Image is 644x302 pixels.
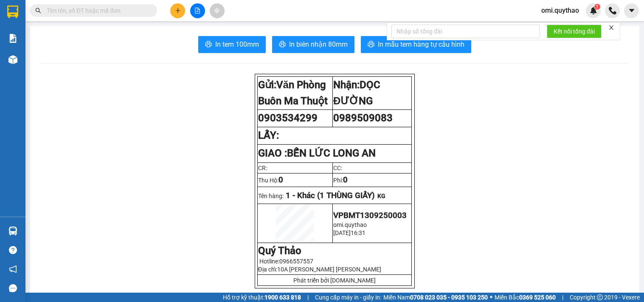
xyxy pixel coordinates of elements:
[35,8,41,14] span: search
[554,27,595,36] span: Kết nối tổng đài
[258,266,381,273] span: Địa chỉ:
[368,41,374,49] span: printer
[391,25,540,38] input: Nhập số tổng đài
[279,41,286,49] span: printer
[596,4,599,10] span: 1
[258,112,318,124] span: 0903534299
[279,258,313,265] span: 0966557557
[609,7,616,14] img: phone-icon
[258,245,301,257] strong: Quý Thảo
[351,229,366,236] span: 16:31
[377,193,385,199] span: KG
[594,4,600,10] sup: 1
[257,162,333,173] td: CR:
[333,162,412,173] td: CC:
[628,7,636,14] span: caret-down
[190,3,205,18] button: file-add
[378,39,464,50] span: In mẫu tem hàng tự cấu hình
[258,79,328,107] strong: Gửi:
[597,294,603,300] span: copyright
[7,6,18,18] img: logo-vxr
[590,7,597,14] img: icon-new-feature
[333,173,412,187] td: Phí:
[490,296,492,299] span: ⚪️
[258,147,376,159] strong: GIAO :
[333,112,393,124] span: 0989509083
[361,36,471,53] button: printerIn mẫu tem hàng tự cấu hình
[272,36,354,53] button: printerIn biên nhận 80mm
[562,293,563,302] span: |
[47,6,147,15] input: Tìm tên, số ĐT hoặc mã đơn
[519,294,556,301] strong: 0369 525 060
[608,25,614,31] span: close
[8,34,17,43] img: solution-icon
[333,79,380,107] span: DỌC ĐƯỜNG
[257,173,333,187] td: Thu Hộ:
[8,55,17,64] img: warehouse-icon
[410,294,488,301] strong: 0708 023 035 - 0935 103 250
[277,266,381,273] span: 10A [PERSON_NAME] [PERSON_NAME]
[258,79,328,107] span: Văn Phòng Buôn Ma Thuột
[624,3,639,18] button: caret-down
[215,39,259,50] span: In tem 100mm
[257,275,411,286] td: Phát triển bởi [DOMAIN_NAME]
[333,229,351,236] span: [DATE]
[534,5,586,16] span: omi.quythao
[194,8,200,14] span: file-add
[8,226,17,235] img: warehouse-icon
[214,8,220,14] span: aim
[9,265,17,273] span: notification
[383,293,488,302] span: Miền Nam
[170,3,185,18] button: plus
[9,284,17,292] span: message
[315,293,381,302] span: Cung cấp máy in - giấy in:
[333,221,367,228] span: omi.quythao
[547,25,602,38] button: Kết nối tổng đài
[289,39,348,50] span: In biên nhận 80mm
[198,36,266,53] button: printerIn tem 100mm
[210,3,225,18] button: aim
[495,293,556,302] span: Miền Bắc
[307,293,309,302] span: |
[287,147,376,159] span: BẾN LỨC LONG AN
[223,293,301,302] span: Hỗ trợ kỹ thuật:
[264,294,301,301] strong: 1900 633 818
[259,258,313,265] span: Hotline:
[333,79,380,107] strong: Nhận:
[286,191,375,200] span: 1 - Khác (1 THÙNG GIẤY)
[343,175,348,185] span: 0
[9,246,17,254] span: question-circle
[258,129,279,141] strong: LẤY:
[333,211,407,220] span: VPBMT1309250003
[205,41,212,49] span: printer
[278,175,283,185] span: 0
[258,191,411,200] p: Tên hàng:
[175,8,181,14] span: plus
